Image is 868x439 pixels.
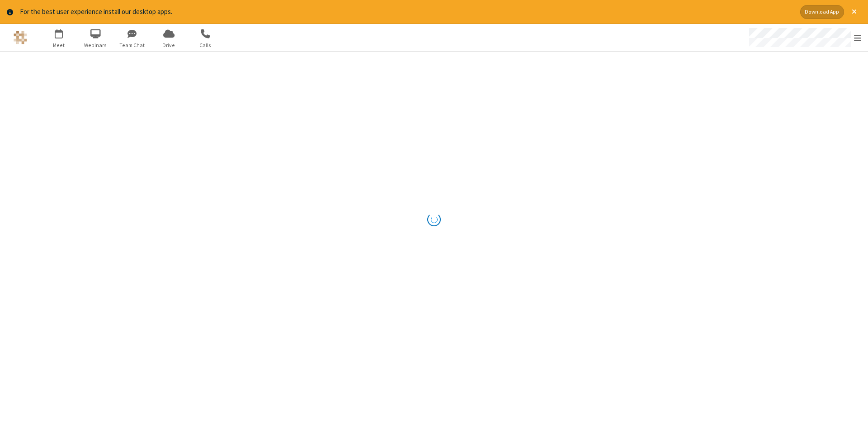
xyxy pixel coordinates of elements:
span: Drive [152,41,186,49]
button: Close alert [847,5,861,19]
img: QA Selenium DO NOT DELETE OR CHANGE [14,31,27,44]
span: Webinars [79,41,113,49]
span: Calls [189,41,222,49]
span: Team Chat [115,41,149,49]
div: Open menu [741,24,868,51]
span: Meet [42,41,76,49]
button: Download App [800,5,844,19]
button: Logo [3,24,37,51]
div: For the best user experience install our desktop apps. [20,7,793,17]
